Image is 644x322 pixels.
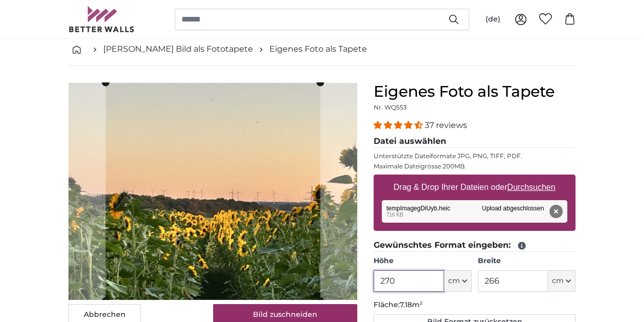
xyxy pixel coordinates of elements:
[68,33,576,66] nav: breadcrumbs
[477,10,509,29] button: (de)
[548,270,576,292] button: cm
[374,135,576,148] legend: Datei auswählen
[374,300,576,310] p: Fläche:
[68,6,135,32] img: Betterwalls
[425,120,467,130] span: 37 reviews
[374,103,407,111] span: Nr. WQ553
[389,177,560,198] label: Drag & Drop Ihrer Dateien oder
[374,162,576,170] p: Maximale Dateigrösse 200MB.
[269,43,367,55] a: Eigenes Foto als Tapete
[374,152,576,160] p: Unterstützte Dateiformate JPG, PNG, TIFF, PDF.
[103,43,253,55] a: [PERSON_NAME] Bild als Fototapete
[374,82,576,101] h1: Eigenes Foto als Tapete
[374,120,425,130] span: 4.32 stars
[478,256,576,266] label: Breite
[444,270,472,292] button: cm
[374,239,576,252] legend: Gewünschtes Format eingeben:
[448,276,460,286] span: cm
[552,276,564,286] span: cm
[374,256,471,266] label: Höhe
[400,300,423,309] span: 7.18m²
[508,183,556,191] u: Durchsuchen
